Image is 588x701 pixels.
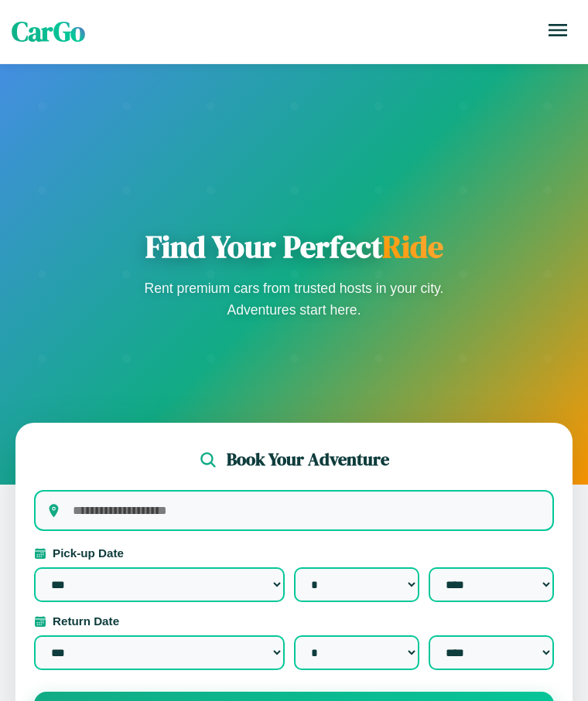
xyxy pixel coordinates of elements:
span: Ride [382,226,443,267]
h1: Find Your Perfect [139,228,449,265]
h2: Book Your Adventure [227,447,389,471]
span: CarGo [12,13,85,50]
label: Return Date [34,614,554,628]
p: Rent premium cars from trusted hosts in your city. Adventures start here. [139,277,449,321]
label: Pick-up Date [34,546,554,560]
